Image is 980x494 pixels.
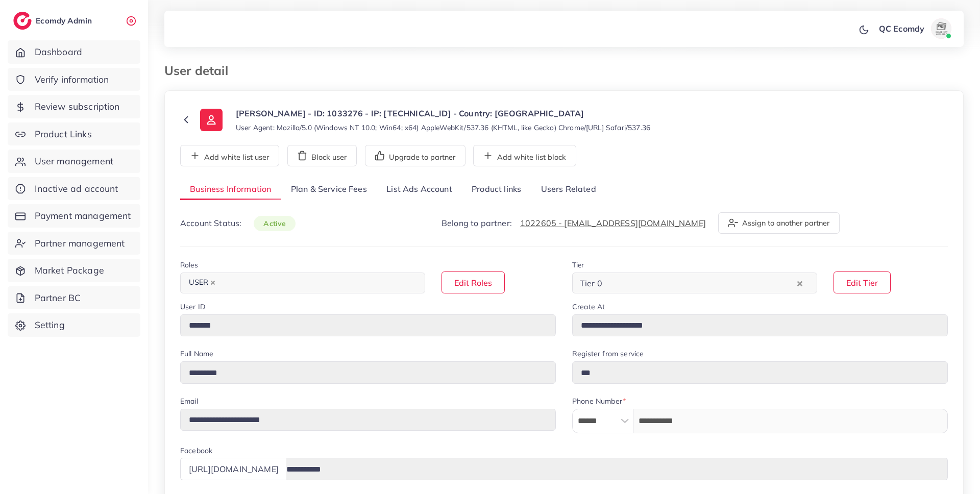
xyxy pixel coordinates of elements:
[931,18,951,39] img: avatar
[180,446,212,456] label: Facebook
[572,349,644,359] label: Register from service
[797,277,802,289] button: Clear Selected
[164,63,236,78] h3: User detail
[35,128,92,141] span: Product Links
[180,302,205,312] label: User ID
[184,276,220,290] span: USER
[572,396,626,406] label: Phone Number
[180,217,296,230] p: Account Status:
[365,145,465,166] button: Upgrade to partner
[8,95,140,118] a: Review subscription
[35,318,65,332] span: Setting
[873,18,955,39] a: QC Ecomdyavatar
[879,22,924,35] p: QC Ecomdy
[605,275,795,291] input: Search for option
[8,40,140,64] a: Dashboard
[8,122,140,146] a: Product Links
[13,12,94,30] a: logoEcomdy Admin
[281,179,377,201] a: Plan & Service Fees
[8,68,140,91] a: Verify information
[8,286,140,310] a: Partner BC
[572,273,817,293] div: Search for option
[35,45,82,59] span: Dashboard
[572,260,584,270] label: Tier
[35,155,113,168] span: User management
[180,260,198,270] label: Roles
[254,216,296,231] span: active
[180,145,279,166] button: Add white list user
[8,232,140,255] a: Partner management
[462,179,531,201] a: Product links
[8,259,140,282] a: Market Package
[180,179,281,201] a: Business Information
[473,145,576,166] button: Add white list block
[236,107,650,119] p: [PERSON_NAME] - ID: 1033276 - IP: [TECHNICAL_ID] - Country: [GEOGRAPHIC_DATA]
[13,12,32,30] img: logo
[442,271,505,293] button: Edit Roles
[718,212,840,234] button: Assign to another partner
[442,217,706,229] p: Belong to partner:
[287,145,357,166] button: Block user
[236,122,650,133] small: User Agent: Mozilla/5.0 (Windows NT 10.0; Win64; x64) AppleWebKit/537.36 (KHTML, like Gecko) Chro...
[35,264,104,277] span: Market Package
[180,349,213,359] label: Full Name
[210,280,215,285] button: Deselect USER
[8,177,140,201] a: Inactive ad account
[377,179,462,201] a: List Ads Account
[8,313,140,337] a: Setting
[221,275,412,291] input: Search for option
[35,100,120,113] span: Review subscription
[572,302,605,312] label: Create At
[35,73,109,86] span: Verify information
[834,271,891,293] button: Edit Tier
[180,273,425,293] div: Search for option
[180,396,198,406] label: Email
[578,276,604,291] span: Tier 0
[531,179,605,201] a: Users Related
[35,237,125,250] span: Partner management
[35,182,118,195] span: Inactive ad account
[35,291,81,305] span: Partner BC
[180,458,287,480] div: [URL][DOMAIN_NAME]
[200,109,223,131] img: ic-user-info.36bf1079.svg
[35,209,131,223] span: Payment management
[520,218,706,228] a: 1022605 - [EMAIL_ADDRESS][DOMAIN_NAME]
[36,16,94,26] h2: Ecomdy Admin
[8,204,140,228] a: Payment management
[8,150,140,173] a: User management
